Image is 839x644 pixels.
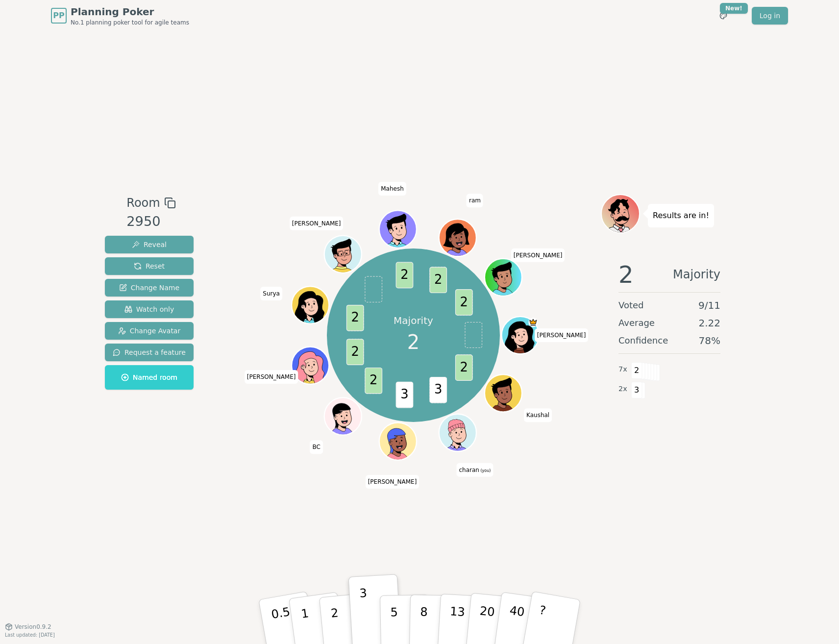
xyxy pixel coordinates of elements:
[467,194,483,207] span: Click to change your name
[378,182,406,196] span: Click to change your name
[310,440,322,454] span: Click to change your name
[105,236,194,253] button: Reveal
[455,355,473,381] span: 2
[366,475,419,489] span: Click to change your name
[119,283,179,293] span: Change Name
[455,289,473,316] span: 2
[529,318,538,327] span: meghana is the host
[618,364,627,375] span: 7 x
[245,370,298,384] span: Click to change your name
[121,372,177,382] span: Named room
[631,382,642,398] span: 3
[134,261,165,271] span: Reset
[118,326,181,336] span: Change Avatar
[105,279,194,297] button: Change Name
[346,339,364,366] span: 2
[105,344,194,361] button: Request a feature
[346,305,364,331] span: 2
[396,262,414,289] span: 2
[290,217,344,230] span: Click to change your name
[5,632,55,638] span: Last updated: [DATE]
[441,415,476,450] button: Click to change your avatar
[631,362,642,379] span: 2
[698,316,720,330] span: 2.22
[407,327,419,357] span: 2
[132,240,167,249] span: Reveal
[71,5,189,19] span: Planning Poker
[699,334,720,347] span: 78 %
[673,263,720,286] span: Majority
[618,334,668,347] span: Confidence
[698,298,720,312] span: 9 / 11
[430,377,447,403] span: 3
[715,7,732,25] button: New!
[126,194,160,212] span: Room
[524,408,552,422] span: Click to change your name
[105,365,194,390] button: Named room
[126,212,175,232] div: 2950
[618,384,627,395] span: 2 x
[618,263,634,286] span: 2
[105,300,194,318] button: Watch only
[5,623,51,631] button: Version0.9.2
[359,586,370,640] p: 3
[720,3,748,14] div: New!
[51,5,189,26] a: PPPlanning PokerNo.1 planning poker tool for agile teams
[618,298,644,312] span: Voted
[53,10,64,22] span: PP
[365,368,383,394] span: 2
[105,322,194,340] button: Change Avatar
[124,304,174,314] span: Watch only
[15,623,51,631] span: Version 0.9.2
[105,257,194,275] button: Reset
[511,248,565,262] span: Click to change your name
[535,328,589,342] span: Click to change your name
[752,7,788,25] a: Log in
[430,267,447,294] span: 2
[479,469,491,473] span: (you)
[653,209,709,223] p: Results are in!
[394,314,433,327] p: Majority
[260,287,282,300] span: Click to change your name
[456,463,493,477] span: Click to change your name
[113,347,186,357] span: Request a feature
[396,382,414,408] span: 3
[71,19,189,26] span: No.1 planning poker tool for agile teams
[618,316,655,330] span: Average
